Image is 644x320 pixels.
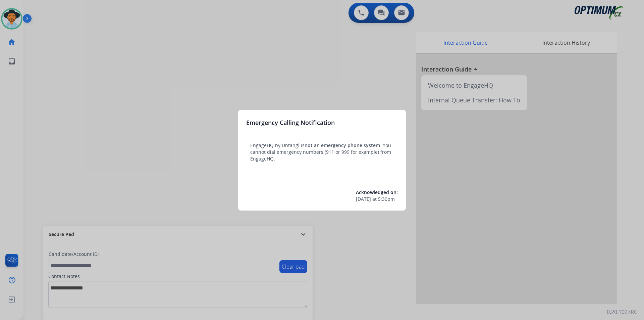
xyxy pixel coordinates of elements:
span: Acknowledged on: [356,189,398,195]
p: EngageHQ by Untangl is . You cannot dial emergency numbers (911 or 999 for example) from EngageHQ. [250,142,394,162]
span: [DATE] [356,196,371,202]
h3: Emergency Calling Notification [246,118,335,127]
span: 5:30pm [378,196,395,202]
p: 0.20.1027RC [607,308,637,316]
div: at [356,196,398,202]
span: not an emergency phone system [305,142,380,148]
